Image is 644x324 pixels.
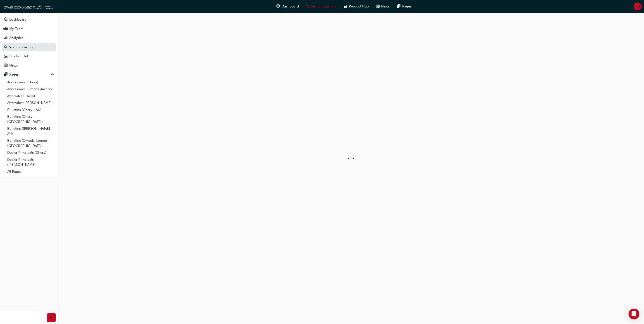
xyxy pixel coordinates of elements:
[397,4,401,9] span: pages-icon
[5,86,56,93] a: Accessories (Omoda Jaecoo)
[9,72,19,77] div: Pages
[5,93,56,100] a: Aftersales (Chery)
[2,2,54,11] img: oneconnect
[9,17,26,22] div: Dashboard
[394,2,415,11] a: pages-iconPages
[2,70,56,79] button: Pages
[4,64,7,68] span: news-icon
[4,73,7,77] span: pages-icon
[273,2,303,11] a: guage-iconDashboard
[2,34,56,42] a: Analytics
[5,125,56,137] a: Bulletins ([PERSON_NAME] - AU)
[381,4,390,9] span: News
[2,14,56,70] button: DashboardMy TeamAnalyticsSearch LearningProduct HubNews
[9,54,29,59] div: Product Hub
[344,4,347,9] span: car-icon
[282,4,299,9] span: Dashboard
[303,2,340,11] a: search-iconSearch Learning
[5,106,56,113] a: Bulletins (Chery - AU)
[2,52,56,60] a: Product Hub
[5,137,56,149] a: Bulletins (Omoda Jaecoo - [GEOGRAPHIC_DATA])
[4,36,7,40] span: chart-icon
[311,4,337,9] span: Search Learning
[9,26,24,31] div: My Team
[634,2,642,10] button: JD
[4,27,7,31] span: people-icon
[373,2,394,11] a: news-iconNews
[2,43,56,51] a: Search Learning
[376,4,380,9] span: news-icon
[5,149,56,156] a: Dealer Principals (Chery)
[636,4,640,9] span: JD
[4,45,7,49] span: search-icon
[5,113,56,125] a: Bulletins (Chery - [GEOGRAPHIC_DATA])
[5,156,56,168] a: Dealer Principals ([PERSON_NAME])
[2,25,56,33] a: My Team
[402,4,412,9] span: Pages
[5,168,56,175] a: All Pages
[50,315,53,321] span: prev-icon
[5,99,56,106] a: Aftersales ([PERSON_NAME])
[277,4,280,9] span: guage-icon
[2,61,56,70] a: News
[9,35,23,41] div: Analytics
[340,2,373,11] a: car-iconProduct Hub
[9,63,18,68] div: News
[5,79,56,86] a: Accessories (Chery)
[349,4,369,9] span: Product Hub
[2,15,56,24] a: Dashboard
[51,72,54,78] span: up-icon
[306,4,309,9] span: search-icon
[4,54,7,58] span: car-icon
[629,309,639,319] div: Open Intercom Messenger
[4,18,7,22] span: guage-icon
